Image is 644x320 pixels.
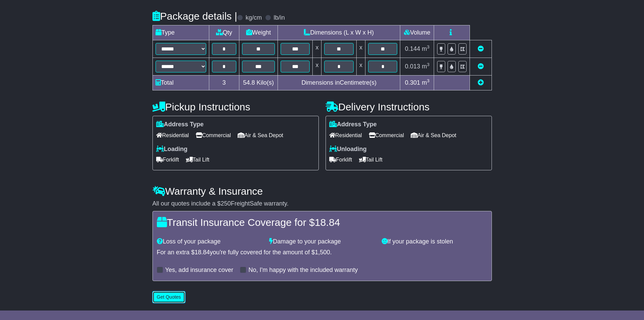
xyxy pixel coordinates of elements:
[195,249,210,256] span: 18.84
[400,25,434,40] td: Volume
[209,76,239,90] td: 3
[478,45,484,52] a: Remove this item
[315,217,340,228] span: 18.84
[152,186,492,197] h4: Warranty & Insurance
[239,25,278,40] td: Weight
[156,130,189,141] span: Residential
[405,79,420,86] span: 0.301
[209,25,239,40] td: Qty
[378,238,491,246] div: If your package is stolen
[422,79,430,86] span: m
[411,130,456,141] span: Air & Sea Depot
[329,146,367,153] label: Unloading
[315,249,330,256] span: 1,500
[152,200,492,208] div: All our quotes include a $ FreightSafe warranty.
[157,249,487,256] div: For an extra $ you're fully covered for the amount of $ .
[152,291,186,303] button: Get Quotes
[156,154,179,165] span: Forklift
[313,40,321,58] td: x
[326,101,492,112] h4: Delivery Instructions
[156,121,204,128] label: Address Type
[273,14,285,22] label: lb/in
[422,45,430,52] span: m
[359,154,383,165] span: Tail Lift
[157,217,487,228] h4: Transit Insurance Coverage for $
[266,238,378,246] div: Damage to your package
[239,76,278,90] td: Kilo(s)
[405,63,420,70] span: 0.013
[329,130,362,141] span: Residential
[422,63,430,70] span: m
[313,58,321,76] td: x
[152,76,209,90] td: Total
[152,101,319,112] h4: Pickup Instructions
[427,78,430,83] sup: 3
[221,200,231,207] span: 250
[196,130,231,141] span: Commercial
[405,45,420,52] span: 0.144
[478,63,484,70] a: Remove this item
[329,154,352,165] span: Forklift
[156,146,188,153] label: Loading
[427,62,430,67] sup: 3
[427,44,430,49] sup: 3
[248,266,358,274] label: No, I'm happy with the included warranty
[153,238,266,246] div: Loss of your package
[245,14,262,22] label: kg/cm
[356,58,365,76] td: x
[186,154,210,165] span: Tail Lift
[238,130,283,141] span: Air & Sea Depot
[369,130,404,141] span: Commercial
[152,10,237,22] h4: Package details |
[478,79,484,86] a: Add new item
[278,76,400,90] td: Dimensions in Centimetre(s)
[329,121,377,128] label: Address Type
[152,25,209,40] td: Type
[356,40,365,58] td: x
[278,25,400,40] td: Dimensions (L x W x H)
[243,79,255,86] span: 54.8
[165,266,233,274] label: Yes, add insurance cover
